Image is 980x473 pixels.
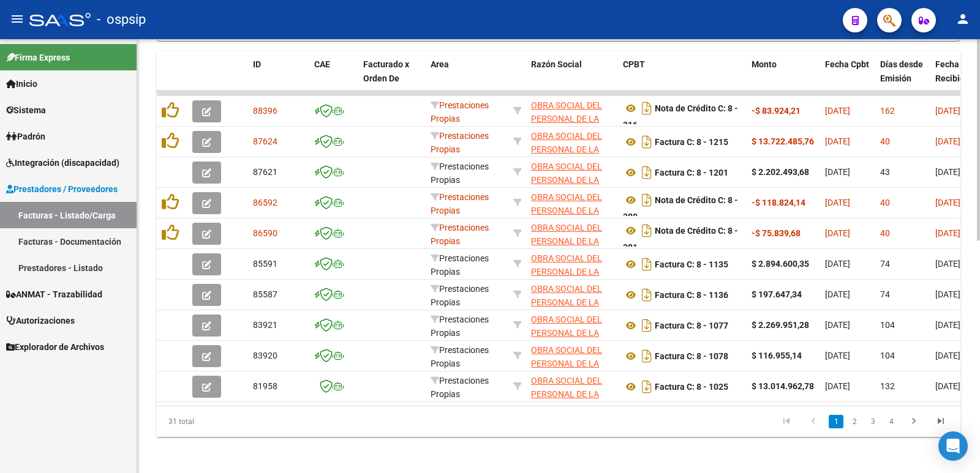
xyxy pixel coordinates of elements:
li: page 1 [827,411,845,432]
span: [DATE] [935,289,960,299]
span: ANMAT - Trazabilidad [6,288,102,301]
span: 104 [880,351,895,360]
span: 43 [880,167,890,177]
span: OBRA SOCIAL DEL PERSONAL DE LA ACTIVIDAD CERVECERA Y AFINES O S P A C A [531,284,604,349]
a: 3 [865,415,880,428]
span: [DATE] [825,381,850,391]
a: go to last page [929,415,952,428]
span: Autorizaciones [6,314,75,327]
span: OBRA SOCIAL DEL PERSONAL DE LA ACTIVIDAD CERVECERA Y AFINES O S P A C A [531,376,604,441]
span: 132 [880,381,895,391]
span: 81958 [253,381,277,391]
span: OBRA SOCIAL DEL PERSONAL DE LA ACTIVIDAD CERVECERA Y AFINES O S P A C A [531,223,604,288]
div: 30639760347 [531,343,613,369]
span: [DATE] [935,136,960,146]
span: Prestaciones Propias [431,100,489,124]
strong: $ 2.894.600,35 [752,259,809,269]
i: Descargar documento [639,132,655,152]
span: Prestaciones Propias [431,345,489,369]
div: 30639760347 [531,129,613,155]
datatable-header-cell: Días desde Emisión [875,51,930,105]
a: 4 [884,415,899,428]
span: Fecha Cpbt [825,59,869,69]
span: 86590 [253,228,277,238]
strong: -$ 75.839,68 [752,228,801,238]
span: [DATE] [935,259,960,269]
i: Descargar documento [639,346,655,366]
span: OBRA SOCIAL DEL PERSONAL DE LA ACTIVIDAD CERVECERA Y AFINES O S P A C A [531,131,604,196]
a: go to previous page [802,415,825,428]
strong: Nota de Crédito C: 8 - 380 [623,195,738,222]
i: Descargar documento [639,221,655,240]
span: Prestaciones Propias [431,284,489,308]
li: page 4 [882,411,900,432]
li: page 3 [864,411,882,432]
strong: Nota de Crédito C: 8 - 316 [623,103,738,130]
span: Prestaciones Propias [431,253,489,277]
strong: $ 116.955,14 [752,351,802,360]
datatable-header-cell: Fecha Cpbt [820,51,875,105]
strong: $ 197.647,34 [752,289,802,299]
span: [DATE] [935,351,960,360]
span: [DATE] [825,198,850,207]
mat-icon: person [956,12,970,26]
span: [DATE] [825,106,850,116]
strong: $ 2.202.493,68 [752,167,809,177]
span: 87621 [253,167,277,177]
datatable-header-cell: Facturado x Orden De [358,51,426,105]
i: Descargar documento [639,316,655,335]
span: 74 [880,289,890,299]
span: Prestaciones Propias [431,131,489,155]
span: OBRA SOCIAL DEL PERSONAL DE LA ACTIVIDAD CERVECERA Y AFINES O S P A C A [531,100,604,166]
span: Prestaciones Propias [431,192,489,216]
span: Prestaciones Propias [431,162,489,185]
div: 30639760347 [531,374,613,400]
strong: $ 13.722.485,76 [752,136,814,146]
span: Prestadores / Proveedores [6,182,118,196]
datatable-header-cell: Razón Social [526,51,618,105]
span: - ospsip [97,6,146,33]
span: 40 [880,198,890,207]
span: Fecha Recibido [935,59,970,83]
strong: Factura C: 8 - 1025 [655,382,728,392]
span: Inicio [6,77,37,91]
span: [DATE] [825,289,850,299]
span: 85587 [253,289,277,299]
span: 87624 [253,136,277,146]
datatable-header-cell: Monto [747,51,820,105]
span: Area [431,59,449,69]
i: Descargar documento [639,377,655,397]
datatable-header-cell: Area [426,51,508,105]
span: OBRA SOCIAL DEL PERSONAL DE LA ACTIVIDAD CERVECERA Y AFINES O S P A C A [531,162,604,227]
span: [DATE] [825,320,850,330]
span: Monto [752,59,777,69]
span: [DATE] [935,167,960,177]
span: Prestaciones Propias [431,315,489,338]
strong: Factura C: 8 - 1201 [655,168,728,177]
div: 30639760347 [531,282,613,308]
a: go to first page [775,415,798,428]
span: [DATE] [935,320,960,330]
span: 83920 [253,351,277,360]
div: 30639760347 [531,313,613,338]
strong: Factura C: 8 - 1077 [655,321,728,330]
i: Descargar documento [639,163,655,182]
span: 85591 [253,259,277,269]
strong: $ 2.269.951,28 [752,320,809,330]
strong: Factura C: 8 - 1215 [655,137,728,147]
a: 2 [847,415,862,428]
span: 40 [880,136,890,146]
i: Descargar documento [639,285,655,305]
strong: -$ 118.824,14 [752,198,805,207]
span: [DATE] [935,228,960,238]
strong: Factura C: 8 - 1136 [655,290,728,300]
span: [DATE] [825,351,850,360]
span: 83921 [253,320,277,330]
datatable-header-cell: CPBT [618,51,747,105]
a: 1 [829,415,843,428]
span: [DATE] [825,136,850,146]
span: 104 [880,320,895,330]
strong: Factura C: 8 - 1078 [655,351,728,361]
datatable-header-cell: CAE [309,51,358,105]
span: Facturado x Orden De [363,59,409,83]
